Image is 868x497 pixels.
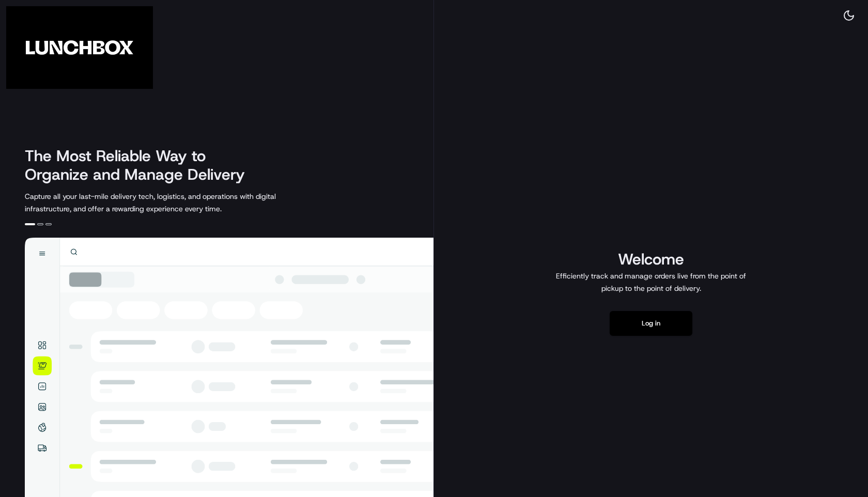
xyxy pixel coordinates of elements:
[552,249,750,270] h1: Welcome
[6,6,153,89] img: Company Logo
[552,270,750,294] p: Efficiently track and manage orders live from the point of pickup to the point of delivery.
[610,311,692,336] button: Log in
[25,190,322,215] p: Capture all your last-mile delivery tech, logistics, and operations with digital infrastructure, ...
[25,147,256,184] h2: The Most Reliable Way to Organize and Manage Delivery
